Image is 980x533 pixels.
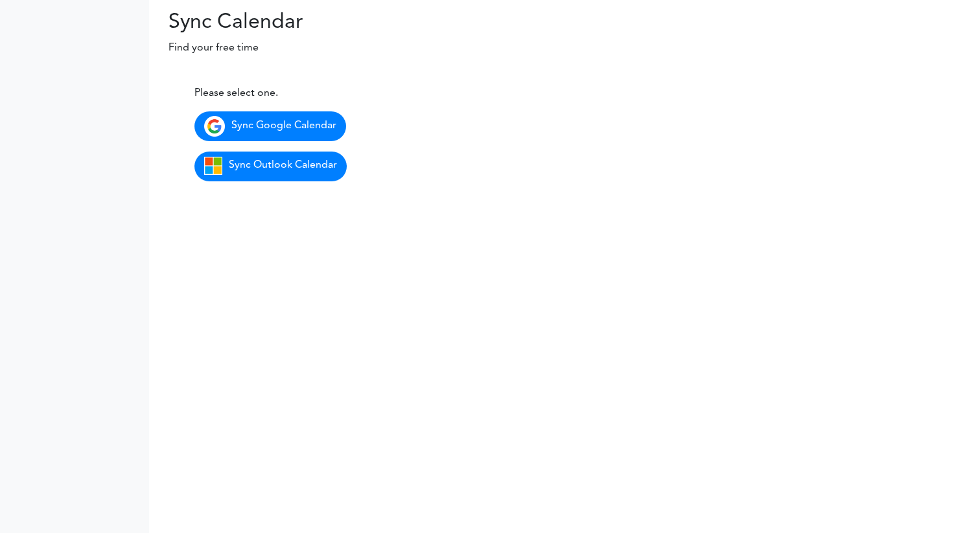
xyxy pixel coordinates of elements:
span: Sync Google Calendar [231,120,336,131]
span: Sync Outlook Calendar [229,160,337,170]
a: Sync Outlook Calendar [194,152,347,181]
img: google_icon.png [204,116,225,137]
h2: Sync Calendar [149,10,413,35]
div: Please select one. [194,85,544,101]
img: microsoft_icon.png [204,157,222,175]
a: Sync Google Calendar [194,111,346,141]
p: Find your free time [149,40,980,56]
